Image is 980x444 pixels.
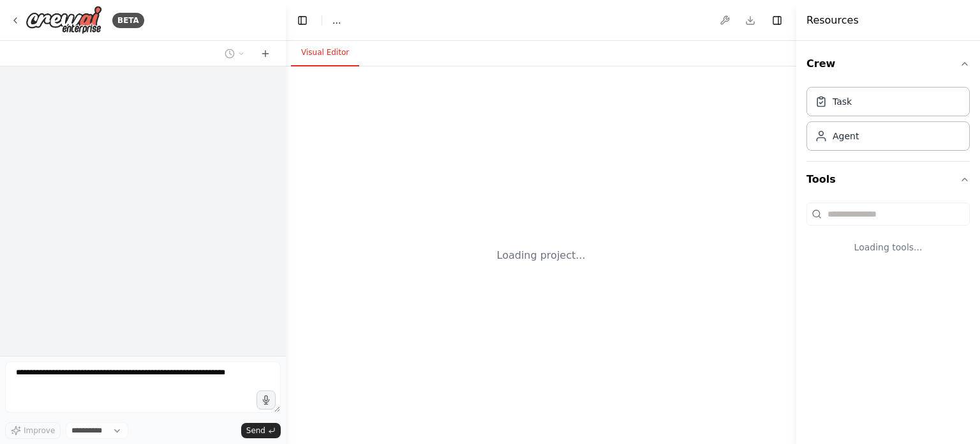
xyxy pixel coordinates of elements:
[241,423,281,438] button: Send
[291,40,359,66] button: Visual Editor
[26,6,102,34] img: Logo
[806,46,970,82] button: Crew
[833,95,852,108] div: Task
[219,46,250,61] button: Switch to previous chat
[332,14,341,27] span: ...
[256,390,276,410] button: Click to speak your automation idea
[293,11,311,29] button: Hide left sidebar
[112,13,144,28] div: BETA
[833,130,859,142] div: Agent
[768,11,786,29] button: Hide right sidebar
[255,46,276,61] button: Start a new chat
[806,13,859,28] h4: Resources
[806,231,970,264] div: Loading tools...
[5,422,61,439] button: Improve
[246,425,265,436] span: Send
[806,162,970,197] button: Tools
[24,425,55,436] span: Improve
[806,197,970,274] div: Tools
[806,82,970,161] div: Crew
[497,248,586,263] div: Loading project...
[332,14,341,27] nav: breadcrumb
